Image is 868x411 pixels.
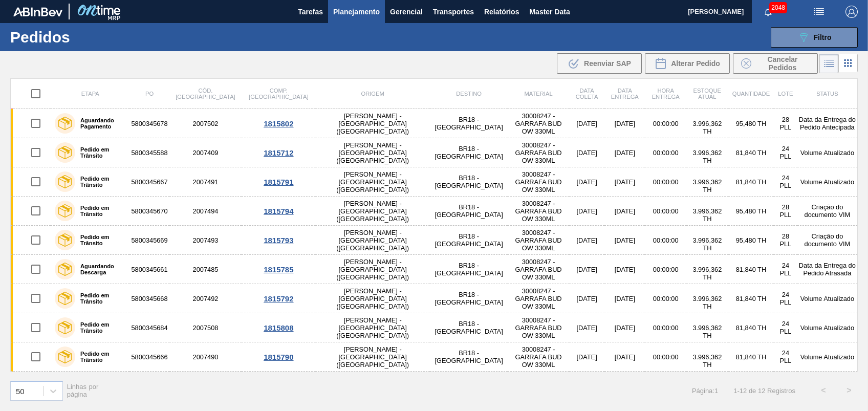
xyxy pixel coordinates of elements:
[774,167,797,197] td: 24 PLL
[811,378,836,403] button: <
[569,313,604,342] td: [DATE]
[797,313,858,342] td: Volume Atualizado
[797,284,858,313] td: Volume Atualizado
[11,226,858,255] a: Pedido em Trânsito58003456692007493[PERSON_NAME] - [GEOGRAPHIC_DATA] ([GEOGRAPHIC_DATA])BR18 - [G...
[774,342,797,372] td: 24 PLL
[390,6,423,18] span: Gerencial
[797,138,858,167] td: Volume Atualizado
[315,342,430,372] td: [PERSON_NAME] - [GEOGRAPHIC_DATA] ([GEOGRAPHIC_DATA])
[430,167,508,197] td: BR18 - [GEOGRAPHIC_DATA]
[797,167,858,197] td: Volume Atualizado
[813,6,825,18] img: userActions
[692,295,722,310] span: 3.996,362 TH
[752,5,785,19] button: Notificações
[814,33,832,41] span: Filtro
[315,284,430,313] td: [PERSON_NAME] - [GEOGRAPHIC_DATA] ([GEOGRAPHIC_DATA])
[569,197,604,226] td: [DATE]
[645,167,686,197] td: 00:00:00
[728,138,774,167] td: 81,840 TH
[129,255,169,284] td: 5800345661
[243,119,314,128] div: 1815802
[243,148,314,157] div: 1815712
[645,313,686,342] td: 00:00:00
[11,109,858,138] a: Aguardando Pagamento58003456782007502[PERSON_NAME] - [GEOGRAPHIC_DATA] ([GEOGRAPHIC_DATA])BR18 - ...
[169,138,242,167] td: 2007409
[433,6,474,18] span: Transportes
[755,55,810,72] span: Cancelar Pedidos
[769,2,787,13] span: 2048
[645,226,686,255] td: 00:00:00
[298,6,323,18] span: Tarefas
[525,91,553,97] span: Material
[774,197,797,226] td: 28 PLL
[693,88,722,100] span: Estoque atual
[11,138,858,167] a: Pedido em Trânsito58003455882007409[PERSON_NAME] - [GEOGRAPHIC_DATA] ([GEOGRAPHIC_DATA])BR18 - [G...
[774,255,797,284] td: 24 PLL
[315,197,430,226] td: [PERSON_NAME] - [GEOGRAPHIC_DATA] ([GEOGRAPHIC_DATA])
[176,88,235,100] span: Cód. [GEOGRAPHIC_DATA]
[569,109,604,138] td: [DATE]
[604,313,645,342] td: [DATE]
[508,255,569,284] td: 30008247 - GARRAFA BUD OW 330ML
[243,353,314,361] div: 1815790
[11,313,858,342] a: Pedido em Trânsito58003456842007508[PERSON_NAME] - [GEOGRAPHIC_DATA] ([GEOGRAPHIC_DATA])BR18 - [G...
[732,91,770,97] span: Quantidade
[652,88,680,100] span: Hora Entrega
[129,109,169,138] td: 5800345678
[430,138,508,167] td: BR18 - [GEOGRAPHIC_DATA]
[733,387,795,395] span: 1 - 12 de 12 Registros
[430,255,508,284] td: BR18 - [GEOGRAPHIC_DATA]
[569,138,604,167] td: [DATE]
[569,226,604,255] td: [DATE]
[129,138,169,167] td: 5800345588
[692,178,722,193] span: 3.996,362 TH
[75,176,125,188] label: Pedido em Trânsito
[728,342,774,372] td: 81,840 TH
[645,197,686,226] td: 00:00:00
[75,205,125,217] label: Pedido em Trânsito
[484,6,519,18] span: Relatórios
[839,54,858,73] div: Visão em Cards
[604,226,645,255] td: [DATE]
[11,284,858,313] a: Pedido em Trânsito58003456682007492[PERSON_NAME] - [GEOGRAPHIC_DATA] ([GEOGRAPHIC_DATA])BR18 - [G...
[645,284,686,313] td: 00:00:00
[692,387,718,395] span: Página : 1
[508,342,569,372] td: 30008247 - GARRAFA BUD OW 330ML
[692,236,722,252] span: 3.996,362 TH
[819,54,839,73] div: Visão em Lista
[845,6,858,18] img: Logout
[645,138,686,167] td: 00:00:00
[728,313,774,342] td: 81,840 TH
[81,91,99,97] span: Etapa
[604,109,645,138] td: [DATE]
[11,167,858,197] a: Pedido em Trânsito58003456672007491[PERSON_NAME] - [GEOGRAPHIC_DATA] ([GEOGRAPHIC_DATA])BR18 - [G...
[569,167,604,197] td: [DATE]
[129,342,169,372] td: 5800345666
[430,197,508,226] td: BR18 - [GEOGRAPHIC_DATA]
[797,255,858,284] td: Data da Entrega do Pedido Atrasada
[508,313,569,342] td: 30008247 - GARRAFA BUD OW 330ML
[671,59,720,68] span: Alterar Pedido
[774,109,797,138] td: 28 PLL
[169,109,242,138] td: 2007502
[315,226,430,255] td: [PERSON_NAME] - [GEOGRAPHIC_DATA] ([GEOGRAPHIC_DATA])
[645,342,686,372] td: 00:00:00
[728,197,774,226] td: 95,480 TH
[243,323,314,332] div: 1815808
[169,255,242,284] td: 2007485
[774,284,797,313] td: 24 PLL
[797,226,858,255] td: Criação do documento VIM
[169,167,242,197] td: 2007491
[728,226,774,255] td: 95,480 TH
[733,53,818,74] div: Cancelar Pedidos em Massa
[315,109,430,138] td: [PERSON_NAME] - [GEOGRAPHIC_DATA] ([GEOGRAPHIC_DATA])
[692,324,722,339] span: 3.996,362 TH
[11,197,858,226] a: Pedido em Trânsito58003456702007494[PERSON_NAME] - [GEOGRAPHIC_DATA] ([GEOGRAPHIC_DATA])BR18 - [G...
[129,226,169,255] td: 5800345669
[430,342,508,372] td: BR18 - [GEOGRAPHIC_DATA]
[243,294,314,303] div: 1815792
[774,313,797,342] td: 24 PLL
[315,138,430,167] td: [PERSON_NAME] - [GEOGRAPHIC_DATA] ([GEOGRAPHIC_DATA])
[645,53,730,74] div: Alterar Pedido
[576,88,598,100] span: Data coleta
